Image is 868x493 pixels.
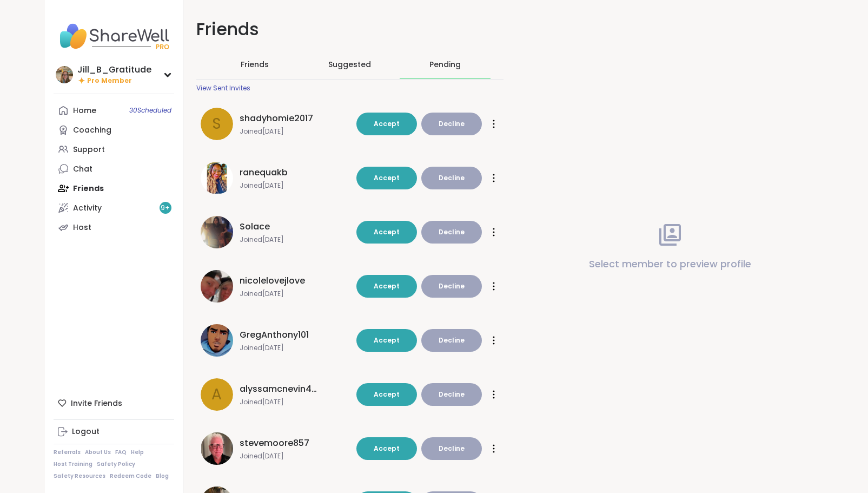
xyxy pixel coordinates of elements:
a: Host [54,218,174,237]
button: Decline [421,437,482,460]
span: ranequakb [240,166,288,179]
a: Coaching [54,120,174,140]
span: Joined [DATE] [240,290,350,298]
span: Accept [374,336,400,345]
div: Activity [73,203,102,214]
h1: Friends [196,17,503,42]
span: Decline [439,281,465,291]
span: 9 + [161,203,170,213]
span: 30 Scheduled [129,106,171,115]
span: Friends [241,59,269,70]
span: Accept [374,227,400,236]
span: Accept [374,444,400,453]
div: Jill_B_Gratitude [77,64,151,76]
a: Host Training [54,461,92,468]
span: stevemoore857 [240,437,309,450]
button: Decline [421,167,482,189]
iframe: Spotlight [262,27,270,35]
button: Accept [356,167,417,189]
button: Accept [356,329,417,352]
div: Coaching [73,125,111,136]
button: Decline [421,383,482,406]
a: FAQ [115,449,127,456]
div: Logout [72,426,100,437]
a: Activity9+ [54,198,174,218]
a: Home30Scheduled [54,101,174,120]
button: Decline [421,329,482,352]
a: Redeem Code [110,472,151,480]
img: Solace [201,216,233,248]
a: About Us [85,449,111,456]
span: Decline [439,227,465,237]
img: nicolelovejlove [201,270,233,303]
span: s [212,113,221,135]
span: Decline [439,173,465,183]
span: a [211,383,222,406]
button: Decline [421,275,482,298]
span: Joined [DATE] [240,452,350,461]
a: Logout [54,422,174,442]
span: Pro Member [87,76,132,86]
a: Referrals [54,449,81,456]
img: Jill_B_Gratitude [56,66,73,83]
img: GregAnthony101 [201,324,233,357]
span: GregAnthony101 [240,328,309,341]
span: Accept [374,119,400,128]
img: ranequakb [201,162,233,194]
div: Host [73,222,91,233]
button: Decline [421,113,482,135]
a: Help [131,449,144,456]
span: Joined [DATE] [240,181,350,190]
div: Support [73,144,105,155]
img: ShareWell Nav Logo [54,17,174,55]
span: alyssamcnevin420 [240,383,321,396]
span: nicolelovejlove [240,274,305,287]
span: shadyhomie2017 [240,112,313,125]
button: Decline [421,221,482,244]
span: Decline [439,444,465,453]
a: Safety Policy [97,461,135,468]
div: Chat [73,164,92,175]
span: Joined [DATE] [240,398,350,406]
a: Safety Resources [54,472,105,480]
span: Decline [439,336,465,345]
div: View Sent Invites [196,84,250,93]
span: Accept [374,390,400,399]
span: Accept [374,173,400,182]
span: Suggested [328,59,371,70]
button: Accept [356,221,417,244]
a: Support [54,140,174,159]
button: Accept [356,275,417,298]
a: Blog [156,472,169,480]
span: Accept [374,281,400,291]
div: Home [73,106,96,116]
button: Accept [356,113,417,135]
span: Decline [439,390,465,399]
span: Joined [DATE] [240,344,350,352]
div: Invite Friends [54,393,174,413]
img: stevemoore857 [201,432,233,465]
button: Accept [356,383,417,406]
div: Pending [429,59,461,70]
span: Joined [DATE] [240,235,350,244]
span: Solace [240,220,270,233]
button: Accept [356,437,417,460]
p: Select member to preview profile [589,257,751,272]
span: Decline [439,119,465,129]
a: Chat [54,159,174,179]
span: Joined [DATE] [240,127,350,136]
